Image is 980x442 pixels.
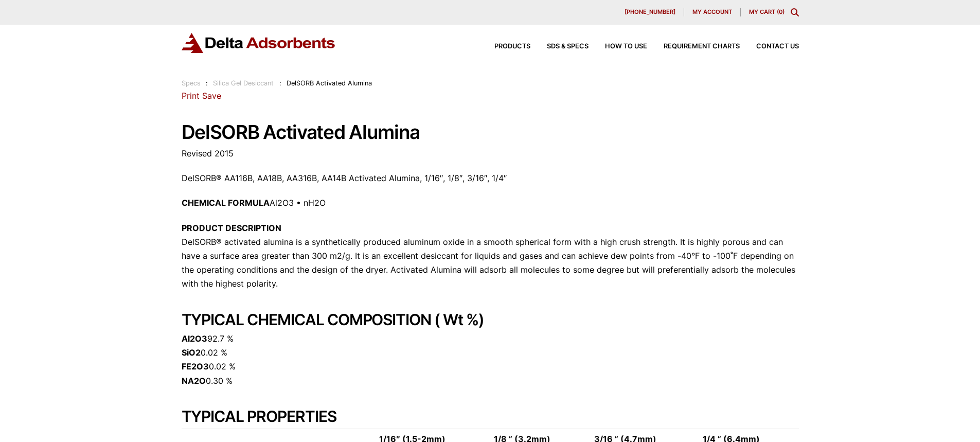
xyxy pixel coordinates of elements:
h1: DelSORB Activated Alumina [182,122,799,143]
span: Products [494,43,530,50]
p: DelSORB® AA116B, AA18B, AA316B, AA14B Activated Alumina, 1/16″, 1/8″, 3/16″, 1/4″ [182,171,799,185]
a: Specs [182,79,201,87]
strong: CHEMICAL FORMULA [182,198,270,208]
span: : [206,79,208,87]
a: SDS & SPECS [530,43,589,50]
a: Contact Us [740,43,799,50]
strong: PRODUCT DESCRIPTION [182,223,281,233]
span: DelSORB Activated Alumina [287,79,372,87]
h2: TYPICAL PROPERTIES [182,407,799,426]
p: Al2O3 • nH2O [182,196,799,210]
span: : [279,79,281,87]
strong: FE2O3 [182,361,209,372]
strong: SiO2 [182,347,201,358]
div: Toggle Modal Content [791,8,799,16]
a: My account [684,8,741,16]
span: How to Use [605,43,647,50]
p: Revised 2015 [182,147,799,161]
h2: TYPICAL CHEMICAL COMPOSITION ( Wt %) [182,310,799,329]
a: Requirement Charts [647,43,740,50]
span: My account [692,9,732,15]
span: SDS & SPECS [547,43,589,50]
strong: NA2O [182,376,206,386]
p: 92.7 % 0.02 % 0.02 % 0.30 % [182,332,799,388]
img: Delta Adsorbents [182,33,336,53]
span: 0 [779,8,782,15]
a: Silica Gel Desiccant [213,79,274,87]
a: Save [202,91,221,101]
a: My Cart (0) [749,8,785,15]
span: [PHONE_NUMBER] [625,9,675,15]
a: Print [182,91,200,101]
span: Contact Us [756,43,799,50]
a: How to Use [589,43,647,50]
strong: Al2O3 [182,333,207,344]
span: Requirement Charts [664,43,740,50]
p: DelSORB® activated alumina is a synthetically produced aluminum oxide in a smooth spherical form ... [182,221,799,291]
a: [PHONE_NUMBER] [616,8,684,16]
a: Products [478,43,530,50]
